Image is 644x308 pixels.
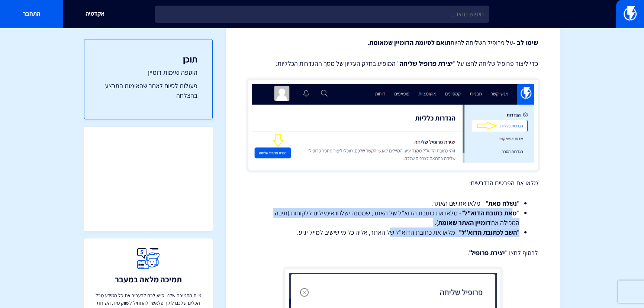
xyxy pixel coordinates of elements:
strong: נשלח מאת [488,199,517,207]
li: " "- מלאו את כתובת הדוא"ל של האתר, אליה כל מי שישיב למייל יגיע. [267,227,519,237]
strong: השב לכתובת הדוא"ל [461,228,517,236]
h3: תוכן [99,54,197,64]
li: " "- מלאו את כתובת הדוא"ל של האתר, שממנה ישלחו אימיילים ללקוחות (תיבה המכילה את ). [267,208,519,227]
p: מלאו את הפרטים הנדרשים: [248,178,538,187]
strong: יצירת פרופיל שליחה [400,59,453,68]
strong: שימו לב - [513,38,538,47]
strong: מאת כתובת הדוא"ל [464,208,517,217]
strong: יצירת פרופיל [471,248,505,257]
li: " " - מלאו את שם האתר. [267,198,519,208]
strong: דומיין האתר שאומת [438,218,491,227]
p: לבסוף לחצו " ". [248,248,538,257]
a: פעולות לסיום לאחר שהאימות התבצע בהצלחה [99,81,197,100]
input: חיפוש מהיר... [155,6,489,23]
h3: תמיכה מלאה במעבר [115,275,182,284]
strong: שמאומת. [367,38,393,47]
a: הוספה ואימות דומיין [99,68,197,77]
p: כדי ליצור פרופיל שליחה לחצו על " " המופיע בחלק העליון של מסך ההגדרות הכלליות: [248,59,538,68]
strong: תואם לסיומת הדומיין [394,38,450,47]
p: על פרופיל השליחה להיות [248,38,538,48]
